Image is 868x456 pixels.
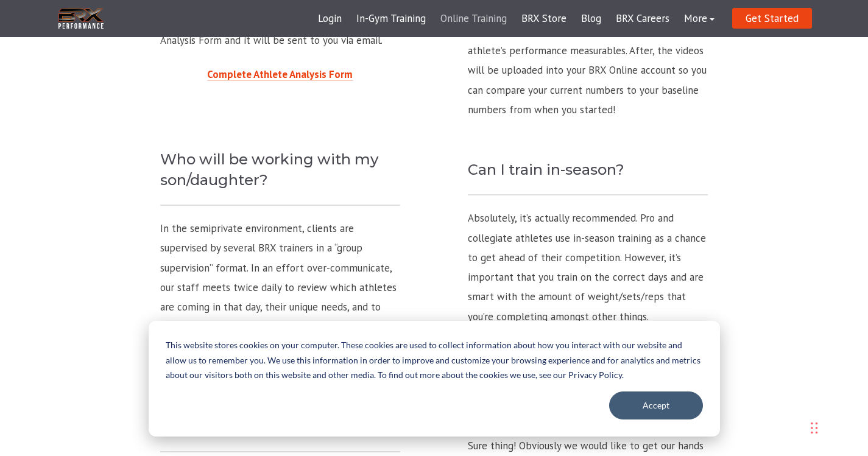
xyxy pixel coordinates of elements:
[514,4,574,33] a: BRX Store
[695,324,868,456] iframe: Chat Widget
[349,4,433,33] a: In-Gym Training
[609,4,677,33] a: BRX Careers
[160,149,401,190] h4: Who will be working with my son/daughter?
[311,4,349,33] a: Login
[160,219,401,337] p: In the semiprivate environment, clients are supervised by several BRX trainers in a “group superv...
[574,4,609,33] a: Blog
[677,4,722,33] a: More
[732,8,812,29] a: Get Started
[311,4,722,33] div: Navigation Menu
[433,4,514,33] a: Online Training
[609,391,703,419] button: Accept
[811,410,818,446] div: Drag
[207,68,353,81] a: Complete Athlete Analysis Form
[468,208,708,326] p: Absolutely, it’s actually recommended. Pro and collegiate athletes use in-season training as a ch...
[166,338,703,383] p: This website stores cookies on your computer. These cookies are used to collect information about...
[468,160,708,180] h4: Can I train in-season?
[149,321,720,437] div: Cookie banner
[57,6,105,31] img: BRX Transparent Logo-2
